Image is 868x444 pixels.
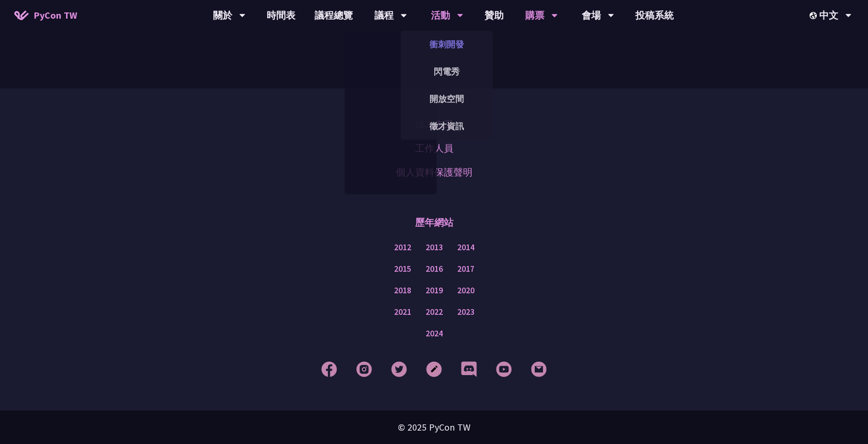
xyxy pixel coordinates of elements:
a: 2020 [457,285,474,297]
p: 歷年網站 [415,208,453,237]
a: 徵才資訊 [401,115,493,137]
a: 2023 [457,306,474,318]
a: 2022 [426,306,443,318]
span: PyCon TW [34,8,77,22]
a: PyCon TW [5,3,87,27]
img: Twitter Footer Icon [391,361,407,377]
a: 2021 [394,306,411,318]
a: 2014 [457,242,474,254]
a: 2016 [426,263,443,275]
img: Discord Footer Icon [461,361,477,377]
img: Home icon of PyCon TW 2025 [14,11,29,20]
a: 開放空間 [401,88,493,110]
a: 2018 [394,285,411,297]
a: 2012 [394,242,411,254]
a: 2013 [426,242,443,254]
img: Email Footer Icon [531,361,547,377]
a: 閃電秀 [401,60,493,83]
img: YouTube Footer Icon [496,361,512,377]
a: 2015 [394,263,411,275]
a: 衝刺開發 [401,33,493,55]
a: 2019 [426,285,443,297]
img: Instagram Footer Icon [356,361,372,377]
a: 2024 [426,328,443,340]
img: Facebook Footer Icon [321,361,337,377]
a: 2017 [457,263,474,275]
img: Blog Footer Icon [426,361,442,377]
img: Locale Icon [810,12,819,19]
